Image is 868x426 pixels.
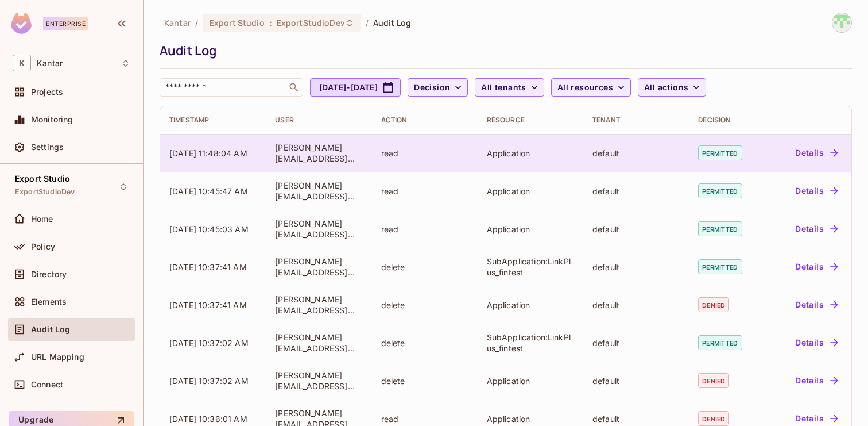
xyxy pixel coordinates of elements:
[592,262,680,273] div: default
[592,413,680,424] div: default
[381,262,468,273] div: delete
[487,116,574,125] div: Resource
[698,259,742,274] span: permitted
[43,17,88,30] div: Enterprise
[557,80,613,95] span: All resources
[832,13,851,32] img: Devesh.Kumar@Kantar.com
[698,145,742,160] span: permitted
[275,180,362,202] div: [PERSON_NAME][EMAIL_ADDRESS][PERSON_NAME][DOMAIN_NAME]
[414,80,450,95] span: Decision
[37,59,63,68] span: Workspace: Kantar
[31,87,63,97] span: Projects
[275,370,362,392] div: [PERSON_NAME][EMAIL_ADDRESS][DOMAIN_NAME]
[487,413,574,424] div: Application
[275,116,362,125] div: User
[31,115,73,124] span: Monitoring
[169,414,247,424] span: [DATE] 10:36:01 AM
[169,148,247,158] span: [DATE] 11:48:04 AM
[275,218,362,240] div: [PERSON_NAME][EMAIL_ADDRESS][DOMAIN_NAME]
[487,300,574,310] div: Application
[644,80,688,95] span: All actions
[698,411,729,426] span: denied
[210,17,265,28] span: Export Studio
[592,224,680,235] div: default
[381,186,468,197] div: read
[169,376,249,386] span: [DATE] 10:37:02 AM
[195,17,198,28] li: /
[31,380,63,389] span: Connect
[381,375,468,386] div: delete
[31,143,64,152] span: Settings
[638,78,706,97] button: All actions
[790,144,842,162] button: Details
[169,262,247,272] span: [DATE] 10:37:41 AM
[169,300,247,310] span: [DATE] 10:37:41 AM
[487,148,574,159] div: Application
[275,294,362,316] div: [PERSON_NAME][EMAIL_ADDRESS][DOMAIN_NAME]
[366,17,369,28] li: /
[592,148,680,159] div: default
[31,352,84,362] span: URL Mapping
[698,373,729,388] span: denied
[13,55,31,71] span: K
[592,186,680,197] div: default
[169,116,257,125] div: Timestamp
[790,182,842,200] button: Details
[592,300,680,310] div: default
[487,224,574,235] div: Application
[275,256,362,278] div: [PERSON_NAME][EMAIL_ADDRESS][DOMAIN_NAME]
[169,186,248,196] span: [DATE] 10:45:47 AM
[790,295,842,314] button: Details
[310,78,401,97] button: [DATE]-[DATE]
[698,116,756,125] div: Decision
[169,224,249,234] span: [DATE] 10:45:03 AM
[11,13,32,34] img: SReyMgAAAABJRU5ErkJggg==
[160,42,846,59] div: Audit Log
[169,338,249,348] span: [DATE] 10:37:02 AM
[275,142,362,164] div: [PERSON_NAME][EMAIL_ADDRESS][DOMAIN_NAME]
[31,325,70,334] span: Audit Log
[381,413,468,424] div: read
[15,174,70,183] span: Export Studio
[790,258,842,276] button: Details
[698,335,742,350] span: permitted
[551,78,631,97] button: All resources
[487,375,574,386] div: Application
[698,221,742,236] span: permitted
[381,224,468,235] div: read
[31,214,53,224] span: Home
[408,78,468,97] button: Decision
[381,116,468,125] div: Action
[164,17,191,28] span: the active workspace
[277,17,345,28] span: ExportStudioDev
[592,116,680,125] div: Tenant
[698,183,742,198] span: permitted
[31,270,67,279] span: Directory
[487,256,574,278] div: SubApplication:LinkPlus_fintest
[698,297,729,312] span: denied
[381,300,468,310] div: delete
[592,375,680,386] div: default
[15,187,75,197] span: ExportStudioDev
[790,220,842,238] button: Details
[269,18,273,28] span: :
[373,17,411,28] span: Audit Log
[592,337,680,348] div: default
[481,80,526,95] span: All tenants
[487,186,574,197] div: Application
[790,333,842,352] button: Details
[487,332,574,354] div: SubApplication:LinkPlus_fintest
[31,297,67,306] span: Elements
[790,371,842,390] button: Details
[381,148,468,159] div: read
[275,332,362,354] div: [PERSON_NAME][EMAIL_ADDRESS][DOMAIN_NAME]
[31,242,55,251] span: Policy
[381,337,468,348] div: delete
[475,78,544,97] button: All tenants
